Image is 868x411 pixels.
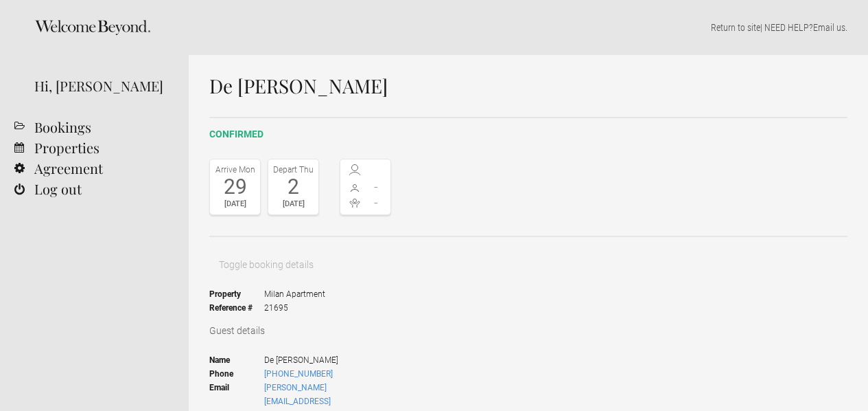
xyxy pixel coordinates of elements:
div: Depart Thu [272,163,315,177]
strong: Reference # [209,301,264,315]
button: Toggle booking details [209,251,323,278]
h1: De [PERSON_NAME] [209,76,847,96]
h3: Guest details [209,324,847,337]
span: - [366,180,388,194]
a: Return to site [711,22,760,33]
h2: confirmed [209,127,847,142]
span: Milan Apartment [264,287,325,301]
div: Hi, [PERSON_NAME] [34,76,168,96]
a: [PHONE_NUMBER] [264,369,333,379]
strong: Name [209,353,264,367]
div: [DATE] [272,197,315,211]
span: De [PERSON_NAME] [264,353,391,367]
strong: Phone [209,367,264,381]
span: - [366,196,388,210]
a: Email us [813,22,845,33]
div: Arrive Mon [213,163,257,177]
div: 29 [213,177,257,197]
span: 21695 [264,301,325,315]
div: [DATE] [213,197,257,211]
p: | NEED HELP? . [209,21,847,34]
div: 2 [272,177,315,197]
strong: Property [209,287,264,301]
